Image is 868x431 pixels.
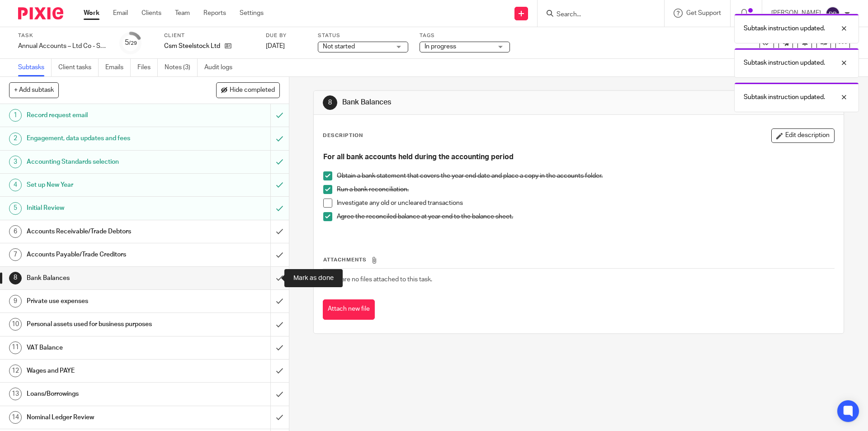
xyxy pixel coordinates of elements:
button: Attach new file [323,299,375,320]
p: Subtask instruction updated. [744,93,825,102]
div: 14 [9,411,22,424]
h1: Nominal Ledger Review [27,411,183,424]
a: Reports [203,9,226,18]
h1: Accounts Receivable/Trade Debtors [27,225,183,238]
span: In progress [425,43,456,50]
h1: Accounting Standards selection [27,155,183,169]
a: Work [84,9,99,18]
p: Run a bank reconciliation. [337,185,834,194]
h1: Set up New Year [27,178,183,192]
h1: Personal assets used for business purposes [27,317,183,331]
label: Status [318,32,408,39]
span: Hide completed [230,87,275,94]
div: 8 [9,272,22,284]
a: Settings [240,9,264,18]
a: Files [137,59,158,76]
a: Client tasks [58,59,99,76]
p: Obtain a bank statement that covers the year end date and place a copy in the accounts folder. [337,171,834,180]
a: Notes (3) [165,59,198,76]
div: 5 [125,38,137,48]
a: Subtasks [18,59,52,76]
span: Attachments [323,257,367,262]
a: Audit logs [204,59,239,76]
small: /29 [129,41,137,46]
img: svg%3E [826,6,840,21]
span: Not started [323,43,355,50]
div: 9 [9,295,22,308]
h1: Bank Balances [342,98,598,107]
p: Subtask instruction updated. [744,24,825,33]
h1: Engagement, data updates and fees [27,132,183,145]
label: Tags [420,32,510,39]
strong: For all bank accounts held during the accounting period [323,153,514,161]
button: Hide completed [216,82,280,98]
p: Investigate any old or uncleared transactions [337,199,834,208]
h1: Wages and PAYE [27,364,183,378]
a: Email [113,9,128,18]
div: 4 [9,179,22,191]
a: Clients [142,9,161,18]
h1: Initial Review [27,201,183,215]
div: Annual Accounts – Ltd Co - Software [18,42,108,51]
label: Due by [266,32,307,39]
p: Subtask instruction updated. [744,58,825,67]
h1: Accounts Payable/Trade Creditors [27,248,183,261]
div: 3 [9,156,22,168]
div: 1 [9,109,22,122]
span: There are no files attached to this task. [323,276,432,283]
a: Team [175,9,190,18]
button: + Add subtask [9,82,59,98]
div: 12 [9,365,22,377]
span: [DATE] [266,43,285,49]
div: 8 [323,95,337,110]
p: Agree the reconciled balance at year end to the balance sheet. [337,212,834,221]
div: 13 [9,388,22,400]
p: Description [323,132,363,139]
a: Emails [105,59,131,76]
div: 2 [9,133,22,145]
h1: Loans/Borrowings [27,387,183,401]
div: 10 [9,318,22,331]
button: Edit description [771,128,835,143]
label: Client [164,32,255,39]
div: 11 [9,341,22,354]
h1: Record request email [27,109,183,122]
div: 5 [9,202,22,215]
h1: Bank Balances [27,271,183,285]
h1: VAT Balance [27,341,183,355]
div: 7 [9,248,22,261]
img: Pixie [18,7,63,19]
h1: Private use expenses [27,294,183,308]
div: 6 [9,225,22,238]
p: Csm Steelstock Ltd [164,42,220,51]
label: Task [18,32,108,39]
